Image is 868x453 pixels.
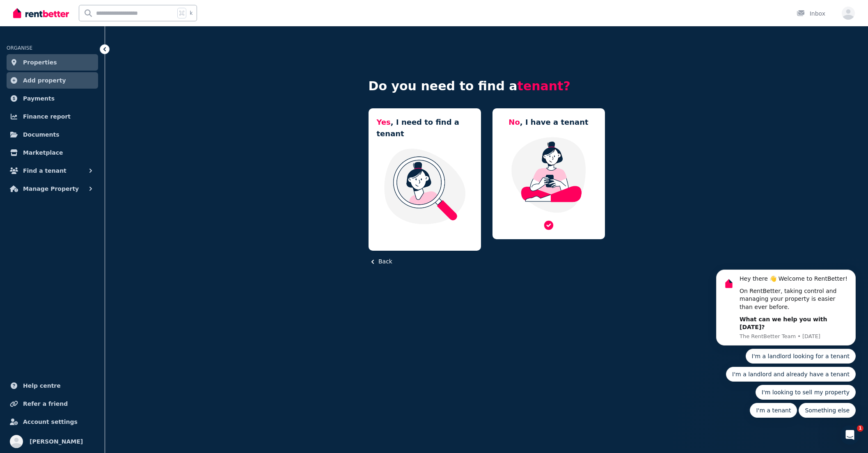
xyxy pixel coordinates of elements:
span: Refer a friend [23,399,68,409]
a: Documents [7,126,98,143]
span: Marketplace [23,148,63,158]
span: Payments [23,94,55,103]
img: Manage my property [501,136,597,213]
a: Marketplace [7,144,98,161]
span: No [508,118,520,126]
a: Properties [7,54,98,71]
span: [PERSON_NAME] [30,437,83,446]
span: Properties [23,57,57,67]
button: Manage Property [7,181,98,197]
button: Back [369,257,392,266]
span: k [190,10,192,16]
span: Finance report [23,112,71,121]
button: Find a tenant [7,162,98,179]
h4: Do you need to find a [369,79,605,94]
span: Find a tenant [23,166,66,176]
span: Yes [377,118,391,126]
span: Add property [23,75,66,85]
img: I need a tenant [377,148,473,225]
span: ORGANISE [7,45,32,51]
a: Account settings [7,414,98,430]
a: Refer a friend [7,396,98,412]
div: Inbox [797,9,825,18]
h5: , I need to find a tenant [377,117,473,140]
span: Manage Property [23,184,79,194]
span: Account settings [23,417,78,427]
span: 1 [857,425,863,432]
a: Add property [7,72,98,89]
span: tenant? [518,79,570,93]
a: Help centre [7,377,98,394]
span: Help centre [23,381,61,391]
h5: , I have a tenant [508,117,588,128]
img: RentBetter [13,7,69,19]
iframe: Intercom notifications message [704,197,868,431]
a: Finance report [7,108,98,125]
iframe: Intercom live chat [840,425,860,445]
span: Documents [23,130,60,140]
a: Payments [7,90,98,107]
